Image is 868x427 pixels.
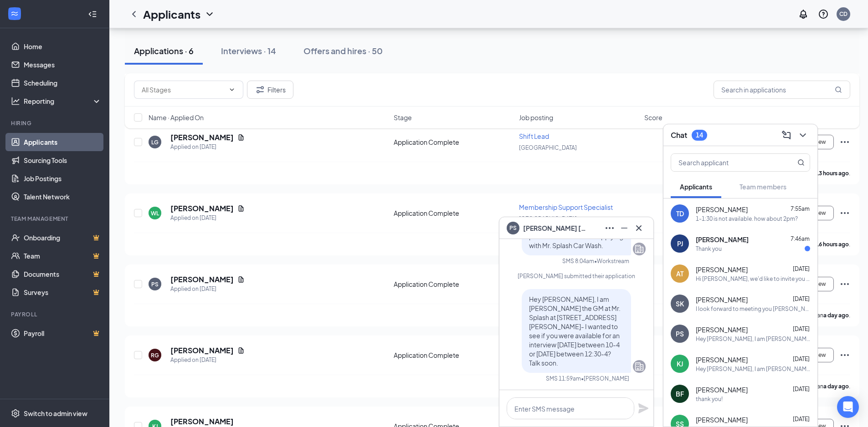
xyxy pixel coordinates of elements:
[677,359,683,368] div: KJ
[839,10,847,18] div: CD
[676,299,684,308] div: SK
[255,84,266,95] svg: Filter
[170,285,245,294] div: Applied on [DATE]
[151,280,159,288] div: PS
[24,56,102,74] a: Messages
[680,183,712,191] span: Applicants
[24,188,102,206] a: Talent Network
[676,209,684,218] div: TD
[529,295,621,367] span: Hey [PERSON_NAME], I am [PERSON_NAME] the GM at Mr. Splash at [STREET_ADDRESS][PERSON_NAME]- I wa...
[507,272,646,280] div: [PERSON_NAME] submitted their application
[24,151,102,169] a: Sourcing Tools
[24,229,102,247] a: OnboardingCrown
[816,241,849,248] b: 16 hours ago
[170,417,234,427] h5: [PERSON_NAME]
[151,138,159,146] div: LG
[394,113,412,122] span: Stage
[696,131,703,139] div: 14
[170,346,234,356] h5: [PERSON_NAME]
[632,221,646,235] button: Cross
[11,409,20,418] svg: Settings
[793,416,810,422] span: [DATE]
[237,205,245,212] svg: Document
[837,396,859,418] div: Open Intercom Messenger
[797,130,808,141] svg: ChevronDown
[247,81,293,99] button: Filter Filters
[221,45,276,56] div: Interviews · 14
[24,247,102,265] a: TeamCrown
[128,9,139,20] svg: ChevronLeft
[696,265,748,274] span: [PERSON_NAME]
[793,325,810,332] span: [DATE]
[781,130,792,141] svg: ComposeMessage
[170,142,245,152] div: Applied on [DATE]
[671,154,779,171] input: Search applicant
[237,347,245,354] svg: Document
[633,223,644,234] svg: Cross
[604,223,615,234] svg: Ellipses
[696,365,810,373] div: Hey [PERSON_NAME], I am [PERSON_NAME] the GM at Mr. Splash at [STREET_ADDRESS][PERSON_NAME]- I wa...
[818,9,829,20] svg: QuestionInfo
[151,209,159,217] div: WL
[793,356,810,362] span: [DATE]
[88,10,97,19] svg: Collapse
[11,215,100,223] div: Team Management
[671,130,687,140] h3: Chat
[638,403,649,414] button: Plane
[170,356,245,365] div: Applied on [DATE]
[791,205,810,212] span: 7:55am
[676,269,683,278] div: AT
[619,223,630,234] svg: Minimize
[676,389,684,398] div: BF
[676,329,684,338] div: PS
[394,280,514,289] div: Application Complete
[394,351,514,360] div: Application Complete
[779,128,794,142] button: ComposeMessage
[204,9,215,20] svg: ChevronDown
[24,265,102,283] a: DocumentsCrown
[519,144,577,151] span: [GEOGRAPHIC_DATA]
[696,355,748,364] span: [PERSON_NAME]
[149,113,204,122] span: Name · Applied On
[546,375,581,382] div: SMS 11:59am
[170,203,234,213] h5: [PERSON_NAME]
[581,375,629,382] span: • [PERSON_NAME]
[634,244,645,254] svg: Company
[24,283,102,301] a: SurveysCrown
[237,134,245,141] svg: Document
[11,310,100,318] div: Payroll
[523,223,587,233] span: [PERSON_NAME] [PERSON_NAME]
[823,383,849,390] b: a day ago
[151,351,159,359] div: RG
[835,86,842,93] svg: MagnifyingGlass
[11,119,100,127] div: Hiring
[519,203,613,211] span: Membership Support Specialist
[791,235,810,242] span: 7:46am
[696,235,749,244] span: [PERSON_NAME]
[237,276,245,283] svg: Document
[24,37,102,56] a: Home
[839,137,850,147] svg: Ellipses
[798,9,809,20] svg: Notifications
[839,208,850,219] svg: Ellipses
[696,245,722,253] div: Thank you
[696,305,810,313] div: I look forward to meeting you [PERSON_NAME] thank you
[696,325,748,334] span: [PERSON_NAME]
[24,97,102,106] div: Reporting
[696,205,748,214] span: [PERSON_NAME]
[24,169,102,188] a: Job Postings
[696,385,748,394] span: [PERSON_NAME]
[134,45,194,56] div: Applications · 6
[602,221,617,235] button: Ellipses
[714,81,850,99] input: Search in applications
[10,9,19,18] svg: WorkstreamLogo
[696,415,748,424] span: [PERSON_NAME]
[839,350,850,361] svg: Ellipses
[839,279,850,290] svg: Ellipses
[228,86,236,93] svg: ChevronDown
[796,128,810,142] button: ChevronDown
[24,133,102,151] a: Applicants
[696,215,798,223] div: 1-1:30 is not available. how about 2pm?
[143,6,200,22] h1: Applicants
